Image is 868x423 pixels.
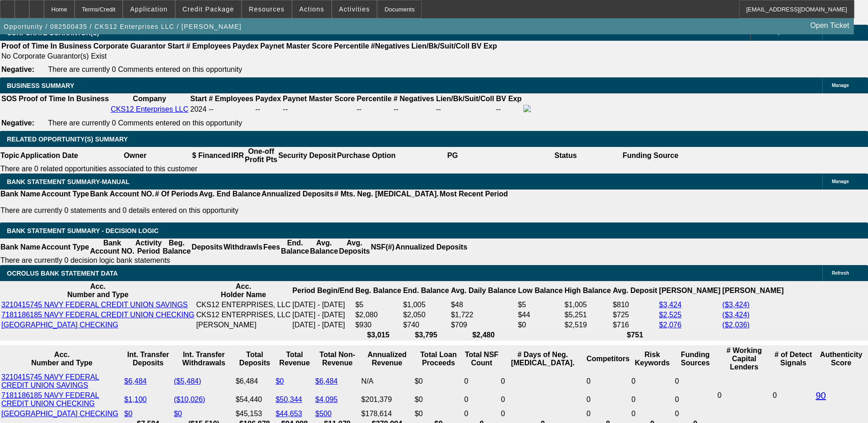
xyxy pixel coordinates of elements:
[1,94,17,103] th: SOS
[659,301,681,309] a: $3,424
[191,239,223,256] th: Deposits
[231,147,244,164] th: IRR
[631,391,674,408] td: 0
[403,282,449,299] th: End. Balance
[772,346,814,372] th: # of Detect Signals
[48,119,242,127] span: There are currently 0 Comments entered on this opportunity
[612,300,658,309] td: $810
[564,282,611,299] th: High Balance
[509,147,622,164] th: Status
[299,5,324,13] span: Actions
[292,282,354,299] th: Period Begin/End
[411,42,469,50] b: Lien/Bk/Suit/Coll
[631,346,674,372] th: Risk Keywords
[283,95,355,103] b: Paynet Master Score
[464,409,500,418] td: 0
[235,409,274,418] td: $45,153
[518,300,563,309] td: $5
[235,346,274,372] th: Total Deposits
[1,321,118,329] a: [GEOGRAPHIC_DATA] CHECKING
[631,409,674,418] td: 0
[196,282,291,299] th: Acc. Holder Name
[523,105,531,112] img: facebook-icon.png
[815,346,867,372] th: Authenticity Score
[315,410,332,418] a: $500
[361,346,414,372] th: Annualized Revenue
[283,105,355,114] div: --
[501,373,585,390] td: 0
[7,270,118,277] span: OCROLUS BANK STATEMENT DATA
[450,310,517,320] td: $1,722
[518,320,563,330] td: $0
[41,239,90,256] th: Account Type
[717,346,771,372] th: # Working Capital Lenders
[1,301,188,309] a: 3210415745 NAVY FEDERAL CREDIT UNION SAVINGS
[361,373,414,390] td: N/A
[464,373,500,390] td: 0
[7,136,128,143] span: RELATED OPPORTUNITY(S) SUMMARY
[278,147,336,164] th: Security Deposit
[464,391,500,408] td: 0
[339,5,370,13] span: Activities
[414,409,463,418] td: $0
[394,105,434,114] div: --
[659,311,681,319] a: $2,525
[355,310,401,320] td: $2,080
[631,373,674,390] td: 0
[403,320,449,330] td: $740
[612,310,658,320] td: $725
[133,95,166,103] b: Company
[336,147,396,164] th: Purchase Option
[334,42,369,50] b: Percentile
[501,409,585,418] td: 0
[20,147,78,164] th: Application Date
[772,373,814,418] td: 0
[339,239,371,256] th: Avg. Deposits
[518,282,563,299] th: Low Balance
[518,310,563,320] td: $44
[1,52,501,61] td: No Corporate Guarantor(s) Exist
[807,18,853,33] a: Open Ticket
[564,310,611,320] td: $5,251
[0,206,508,215] p: There are currently 0 statements and 0 details entered on this opportunity
[292,300,354,309] td: [DATE] - [DATE]
[209,95,253,103] b: # Employees
[1,346,123,372] th: Acc. Number and Type
[111,105,189,113] a: CKS12 Enterprises LLC
[244,147,278,164] th: One-off Profit Pts
[501,346,585,372] th: # Days of Neg. [MEDICAL_DATA].
[832,179,849,184] span: Manage
[174,377,201,385] a: ($5,484)
[658,282,721,299] th: [PERSON_NAME]
[1,410,118,418] a: [GEOGRAPHIC_DATA] CHECKING
[93,42,166,50] b: Corporate Guarantor
[174,410,182,418] a: $0
[464,346,500,372] th: Sum of the Total NSF Count and Total Overdraft Fee Count from Ocrolus
[48,65,242,73] span: There are currently 0 Comments entered on this opportunity
[130,5,167,13] span: Application
[275,377,284,385] a: $0
[659,321,681,329] a: $2,076
[292,310,354,320] td: [DATE] - [DATE]
[7,178,129,185] span: BANK STATEMENT SUMMARY-MANUAL
[361,410,413,418] div: $178,614
[255,104,281,114] td: --
[4,23,242,30] span: Opportunity / 082500435 / CKS12 Enterprises LLC / [PERSON_NAME]
[370,239,395,256] th: NSF(#)
[355,300,401,309] td: $5
[436,95,494,103] b: Lien/Bk/Suit/Coll
[199,190,261,199] th: Avg. End Balance
[356,95,391,103] b: Percentile
[371,42,410,50] b: #Negatives
[832,83,849,88] span: Manage
[396,147,509,164] th: PG
[7,227,159,234] span: Bank Statement Summary - Decision Logic
[403,310,449,320] td: $2,050
[496,104,522,114] td: --
[450,300,517,309] td: $48
[173,346,234,372] th: Int. Transfer Withdrawals
[275,346,314,372] th: Total Revenue
[186,42,231,50] b: # Employees
[190,95,207,103] b: Start
[414,391,463,408] td: $0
